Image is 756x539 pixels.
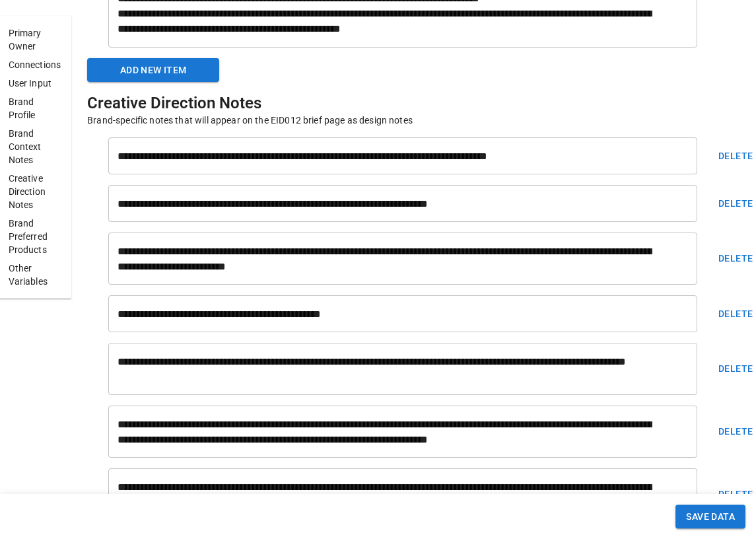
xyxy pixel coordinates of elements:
[9,95,61,122] p: Brand Profile
[9,58,61,71] p: Connections
[9,127,61,166] p: Brand Context Notes
[9,262,61,288] p: Other Variables
[9,217,61,256] p: Brand Preferred Products
[9,77,61,90] p: User Input
[675,505,745,529] button: SAVE DATA
[87,58,219,83] button: Add new item
[9,26,61,53] p: Primary Owner
[9,172,61,211] p: Creative Direction Notes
